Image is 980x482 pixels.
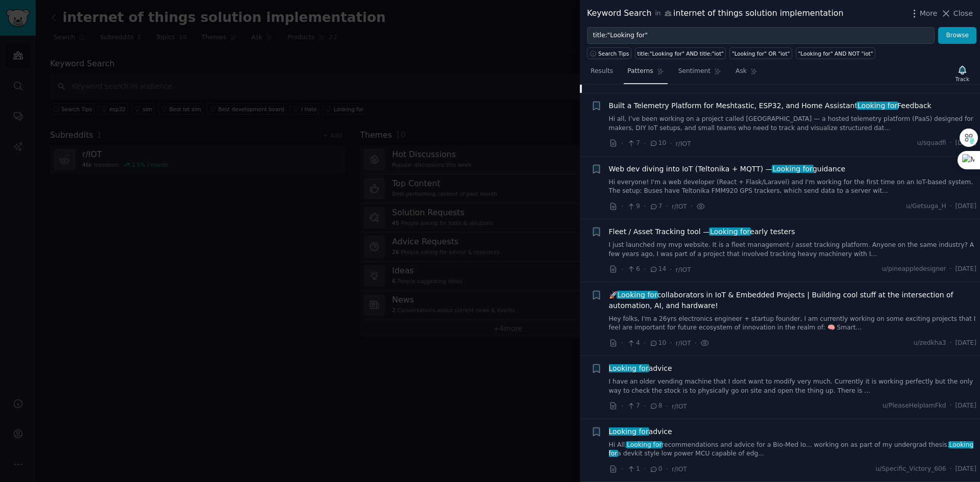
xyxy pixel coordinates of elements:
[950,401,952,411] span: ·
[955,75,969,83] div: Track
[609,426,672,437] span: advice
[621,464,623,474] span: ·
[736,67,747,76] span: Ask
[644,201,646,212] span: ·
[950,139,952,148] span: ·
[609,100,932,111] span: Built a Telemetry Platform for Meshtastic, ESP32, and Home Assistant Feedback
[624,63,667,84] a: Patterns
[609,178,977,196] a: Hi everyone! I'm a web developer (React + Flask/Laravel) and I'm working for the first time on an...
[609,377,977,395] a: I have an older vending machine that I dont want to modify very much. Currently it is working per...
[666,401,668,412] span: ·
[649,139,666,148] span: 10
[666,201,668,212] span: ·
[644,401,646,412] span: ·
[649,339,666,348] span: 10
[635,47,726,59] a: title:"Looking for" AND title:"iot"
[621,264,623,275] span: ·
[678,67,710,76] span: Sentiment
[627,401,640,411] span: 7
[914,339,946,348] span: u/zedkha3
[952,63,973,84] button: Track
[587,47,631,59] button: Search Tips
[644,338,646,348] span: ·
[627,202,640,211] span: 9
[675,63,725,84] a: Sentiment
[655,9,660,18] span: in
[627,265,640,274] span: 6
[609,226,795,237] a: Fleet / Asset Tracking tool —Looking forearly testers
[627,67,653,76] span: Patterns
[587,63,617,84] a: Results
[672,403,687,410] span: r/IOT
[621,138,623,149] span: ·
[796,47,875,59] a: "Looking for" AND NOT "iot"
[644,138,646,149] span: ·
[955,202,976,211] span: [DATE]
[617,291,658,299] span: Looking for
[950,202,952,211] span: ·
[609,363,672,374] span: advice
[591,67,613,76] span: Results
[644,264,646,275] span: ·
[598,50,629,57] span: Search Tips
[955,465,976,474] span: [DATE]
[609,441,977,459] a: Hi All,Looking forrecommendations and advice for a Bio-Med Io... working on as part of my undergr...
[649,401,662,411] span: 8
[955,265,976,274] span: [DATE]
[609,226,795,237] span: Fleet / Asset Tracking tool — early testers
[627,465,640,474] span: 1
[876,465,946,474] span: u/Specific_Victory_606
[609,426,672,437] a: Looking foradvice
[883,401,946,411] span: u/PleaseHelpIamFkd
[609,241,977,259] a: I just launched my mvp website. It is a fleet management / asset tracking platform. Anyone on the...
[609,100,932,111] a: Built a Telemetry Platform for Meshtastic, ESP32, and Home AssistantLooking forFeedback
[672,203,687,210] span: r/IOT
[666,464,668,474] span: ·
[950,465,952,474] span: ·
[676,340,691,347] span: r/IOT
[649,465,662,474] span: 0
[649,265,666,274] span: 14
[627,339,640,348] span: 4
[950,339,952,348] span: ·
[938,27,976,44] button: Browse
[955,401,976,411] span: [DATE]
[649,202,662,211] span: 7
[670,138,672,149] span: ·
[955,339,976,348] span: [DATE]
[644,464,646,474] span: ·
[941,8,973,19] button: Close
[672,466,687,473] span: r/IOT
[609,363,672,374] a: Looking foradvice
[798,50,873,57] div: "Looking for" AND NOT "iot"
[909,8,938,19] button: More
[621,401,623,412] span: ·
[729,47,792,59] a: "Looking for" OR "iot"
[587,7,843,20] div: Keyword Search internet of things solution implementation
[638,50,724,57] div: title:"Looking for" AND title:"iot"
[676,140,691,147] span: r/IOT
[732,50,790,57] div: "Looking for" OR "iot"
[609,315,977,333] a: Hey folks, I'm a 26yrs electronics engineer + startup founder, I am currently working on some exc...
[670,338,672,348] span: ·
[609,290,977,311] a: 🚀Looking forcollaborators in IoT & Embedded Projects | Building cool stuff at the intersection of...
[608,427,650,436] span: Looking for
[920,8,938,19] span: More
[670,264,672,275] span: ·
[917,139,946,148] span: u/squadfi
[627,139,640,148] span: 7
[609,115,977,133] a: Hi all, I’ve been working on a project called [GEOGRAPHIC_DATA] — a hosted telemetry platform (Pa...
[772,165,814,173] span: Looking for
[621,201,623,212] span: ·
[709,227,751,236] span: Looking for
[691,201,693,212] span: ·
[609,290,977,311] span: 🚀 collaborators in IoT & Embedded Projects | Building cool stuff at the intersection of automatio...
[676,266,691,273] span: r/IOT
[621,338,623,348] span: ·
[856,102,898,110] span: Looking for
[609,164,846,174] a: Web dev diving into IoT (Teltonika + MQTT) —Looking forguidance
[906,202,946,211] span: u/Getsuga_H
[955,139,976,148] span: [DATE]
[953,8,973,19] span: Close
[587,27,935,44] input: Try a keyword related to your business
